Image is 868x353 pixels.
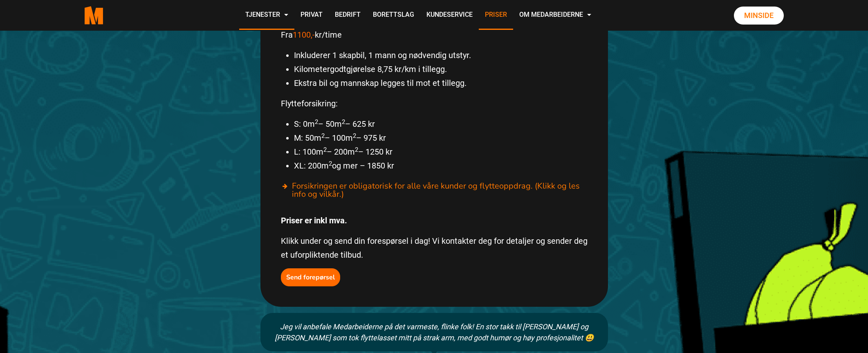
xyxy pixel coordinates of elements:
[321,132,325,139] sup: 2
[315,118,318,126] sup: 2
[239,1,294,30] a: Tjenester
[734,7,784,25] a: Minside
[342,118,345,126] sup: 2
[294,1,329,30] a: Privat
[294,117,588,131] li: S: 0m – 50m – 625 kr
[281,179,588,201] div: Forsikringen er obligatorisk for alle våre kunder og flytteoppdrag. (Klikk og les info og vilkår.)
[281,28,588,42] p: Fra kr/time
[294,76,588,90] li: Ekstra bil og mannskap legges til mot et tillegg.
[281,216,347,225] strong: Priser er inkl mva.
[281,234,588,262] p: Klikk under og send din forespørsel i dag! Vi kontakter deg for detaljer og sender deg et uforpli...
[420,1,479,30] a: Kundeservice
[329,160,332,167] sup: 2
[294,48,588,62] li: Inkluderer 1 skapbil, 1 mann og nødvendig utstyr.
[260,313,608,351] div: Jeg vil anbefale Medarbeiderne på det varmeste, flinke folk! En stor takk til [PERSON_NAME] og [P...
[513,1,597,30] a: Om Medarbeiderne
[281,97,588,110] p: Flytteforsikring:
[294,62,588,76] li: Kilometergodtgjørelse 8,75 kr/km i tillegg.
[286,273,335,282] b: Send forepørsel
[353,132,356,139] sup: 2
[294,131,588,145] li: M: 50m – 100m – 975 kr
[479,1,513,30] a: Priser
[323,146,327,153] sup: 2
[293,30,315,40] span: 1100,-
[329,1,367,30] a: Bedrift
[294,145,588,159] li: L: 100m – 200m – 1250 kr
[367,1,420,30] a: Borettslag
[281,268,340,286] button: Send forepørsel
[355,146,358,153] sup: 2
[294,159,588,173] li: XL: 200m og mer – 1850 kr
